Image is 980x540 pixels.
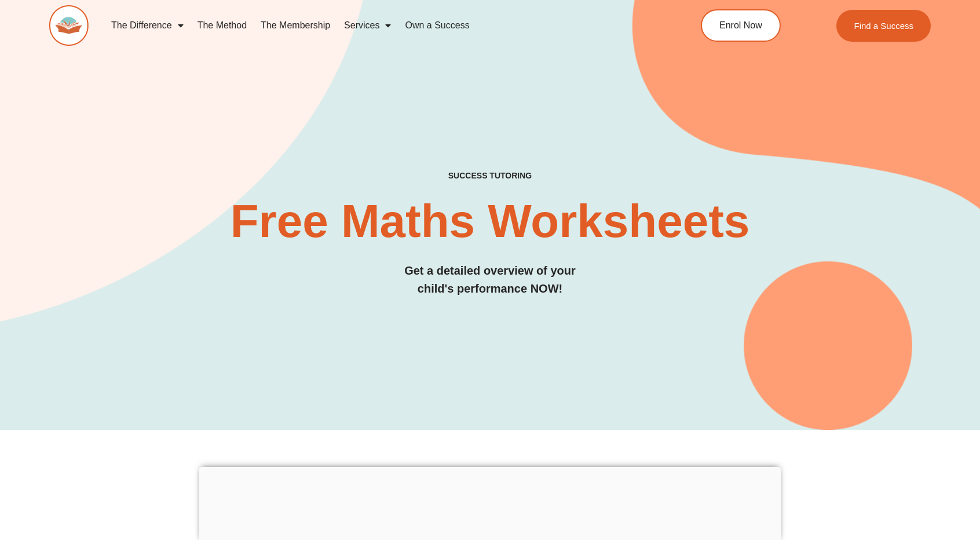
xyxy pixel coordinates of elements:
[837,10,931,42] a: Find a Success
[337,12,398,39] a: Services
[49,198,931,245] h2: Free Maths Worksheets​
[104,12,191,39] a: The Difference
[398,12,476,39] a: Own a Success
[104,12,650,39] nav: Menu
[719,21,762,30] span: Enrol Now
[49,262,931,298] h3: Get a detailed overview of your child's performance NOW!
[199,467,781,539] iframe: Advertisement
[254,12,337,39] a: The Membership
[191,12,254,39] a: The Method
[701,9,781,42] a: Enrol Now
[49,171,931,181] h4: SUCCESS TUTORING​
[854,21,914,30] span: Find a Success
